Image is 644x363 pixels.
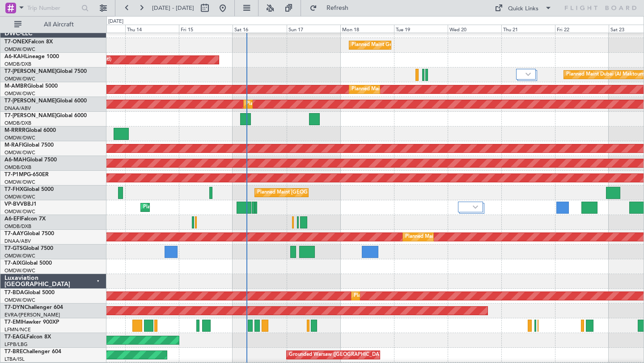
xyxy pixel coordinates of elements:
span: T7-FHX [4,187,23,192]
a: EVRA/[PERSON_NAME] [4,312,60,318]
a: LTBA/ISL [4,356,25,363]
span: M-AMBR [4,84,27,89]
span: T7-[PERSON_NAME] [4,69,56,74]
a: T7-BREChallenger 604 [4,349,61,355]
div: Tue 19 [394,25,448,33]
a: A6-MAHGlobal 7500 [4,157,57,163]
div: Wed 20 [448,25,501,33]
span: T7-ONEX [4,39,28,45]
a: M-RAFIGlobal 7500 [4,143,54,148]
div: Planned Maint Dubai (Al Maktoum Intl) [354,289,442,303]
div: Planned Maint [GEOGRAPHIC_DATA] ([GEOGRAPHIC_DATA][PERSON_NAME]) [257,186,439,199]
span: T7-AAY [4,231,24,236]
button: Quick Links [490,1,556,15]
div: Fri 15 [179,25,233,33]
div: Sun 17 [287,25,340,33]
span: T7-BDA [4,290,24,295]
div: Planned Maint Dubai (Al Maktoum Intl) [143,201,231,214]
div: Sat 16 [233,25,286,33]
input: Trip Number [27,1,79,15]
a: T7-DYNChallenger 604 [4,305,63,310]
span: VP-BVV [4,202,24,207]
a: T7-[PERSON_NAME]Global 6000 [4,113,87,118]
button: All Aircraft [10,17,97,32]
div: Planned Maint Dubai (Al Maktoum Intl) [246,97,334,111]
a: LFPB/LBG [4,341,28,348]
a: OMDW/DWC [4,149,35,156]
span: T7-EAGL [4,334,26,340]
a: OMDW/DWC [4,90,35,97]
a: OMDW/DWC [4,267,35,274]
a: OMDW/DWC [4,208,35,215]
span: M-RAFI [4,143,23,148]
div: [DATE] [108,18,123,25]
span: Refresh [319,5,356,11]
a: T7-BDAGlobal 5000 [4,290,55,295]
span: A6-EFI [4,216,21,222]
span: T7-[PERSON_NAME] [4,98,56,104]
a: T7-FHXGlobal 5000 [4,187,54,192]
div: Grounded Warsaw ([GEOGRAPHIC_DATA]) [289,348,387,362]
a: OMDW/DWC [4,135,35,141]
a: DNAA/ABV [4,105,31,112]
span: T7-EMI [4,320,22,325]
div: Mon 18 [340,25,394,33]
div: Thu 21 [501,25,555,33]
a: VP-BVVBBJ1 [4,202,37,207]
a: OMDW/DWC [4,46,35,53]
span: A6-MAH [4,157,26,163]
a: DNAA/ABV [4,238,31,245]
a: OMDB/DXB [4,61,31,68]
span: [DATE] - [DATE] [152,4,194,12]
a: LFMN/NCE [4,326,31,333]
img: arrow-gray.svg [525,72,531,76]
a: OMDB/DXB [4,164,31,171]
a: OMDW/DWC [4,194,35,200]
a: T7-ONEXFalcon 8X [4,39,53,45]
a: T7-AAYGlobal 7500 [4,231,54,236]
span: T7-GTS [4,246,23,251]
div: Fri 22 [555,25,609,33]
a: OMDB/DXB [4,120,31,127]
a: OMDW/DWC [4,297,35,304]
a: T7-P1MPG-650ER [4,172,49,177]
div: Planned Maint Geneva (Cointrin) [352,38,425,52]
div: Planned Maint Dubai (Al Maktoum Intl) [352,83,440,96]
span: T7-[PERSON_NAME] [4,113,56,118]
a: T7-EAGLFalcon 8X [4,334,51,340]
a: M-RRRRGlobal 6000 [4,128,56,133]
span: T7-DYN [4,305,25,310]
a: T7-[PERSON_NAME]Global 6000 [4,98,87,104]
div: Planned Maint Dubai (Al Maktoum Intl) [405,230,493,244]
div: Quick Links [508,4,538,13]
a: M-AMBRGlobal 5000 [4,84,58,89]
span: All Aircraft [23,21,94,28]
a: OMDW/DWC [4,76,35,82]
a: T7-GTSGlobal 7500 [4,246,53,251]
a: OMDW/DWC [4,179,35,186]
img: arrow-gray.svg [473,205,478,209]
a: A6-KAHLineage 1000 [4,54,59,59]
button: Refresh [305,1,359,15]
span: A6-KAH [4,54,25,59]
a: T7-EMIHawker 900XP [4,320,59,325]
span: T7-P1MP [4,172,27,177]
span: M-RRRR [4,128,25,133]
a: A6-EFIFalcon 7X [4,216,46,222]
a: T7-AIXGlobal 5000 [4,261,52,266]
a: T7-[PERSON_NAME]Global 7500 [4,69,87,74]
a: OMDW/DWC [4,253,35,259]
a: OMDB/DXB [4,223,31,230]
span: T7-BRE [4,349,23,355]
div: Thu 14 [125,25,179,33]
span: T7-AIX [4,261,21,266]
